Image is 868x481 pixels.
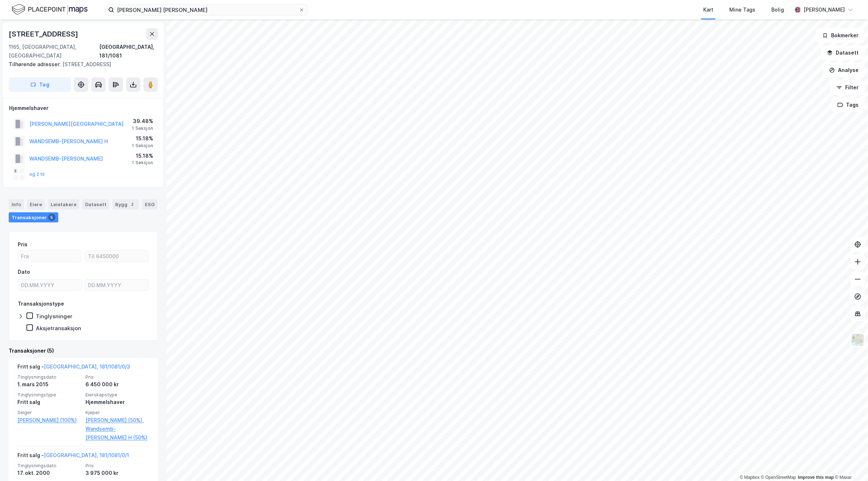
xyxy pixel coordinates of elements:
[17,374,81,380] span: Tinglysningsdato
[18,268,30,276] div: Dato
[816,28,865,43] button: Bokmerker
[27,199,45,209] div: Eiere
[17,409,81,416] span: Selger
[114,4,299,15] input: Søk på adresse, matrikkel, gårdeiere, leietakere eller personer
[9,346,158,355] div: Transaksjoner (5)
[44,452,129,458] a: [GEOGRAPHIC_DATA], 181/1081/0/1
[729,5,755,14] div: Mine Tags
[771,5,784,14] div: Bolig
[99,43,158,60] div: [GEOGRAPHIC_DATA], 181/1081
[48,214,55,221] div: 5
[36,313,72,320] div: Tinglysninger
[132,160,153,166] div: 1 Seksjon
[17,380,81,389] div: 1. mars 2015
[761,475,796,480] a: OpenStreetMap
[740,475,760,480] a: Mapbox
[830,80,865,95] button: Filter
[142,199,158,209] div: ESG
[9,77,71,92] button: Tag
[17,362,130,374] div: Fritt salg -
[18,299,64,308] div: Transaksjonstype
[804,5,845,14] div: [PERSON_NAME]
[85,251,148,261] input: Til 6450000
[85,425,149,442] a: Wandsemb-[PERSON_NAME] H (50%)
[798,475,834,480] a: Improve this map
[18,251,81,261] input: Fra
[112,199,139,209] div: Bygg
[17,451,129,463] div: Fritt salg -
[85,469,149,477] div: 3 975 000 kr
[831,98,865,112] button: Tags
[821,46,865,60] button: Datasett
[703,5,713,14] div: Kart
[132,134,153,143] div: 15.18%
[9,212,58,222] div: Transaksjoner
[17,469,81,477] div: 17. okt. 2000
[851,333,865,347] img: Z
[9,61,62,67] span: Tilhørende adresser:
[823,63,865,77] button: Analyse
[12,3,88,16] img: logo.f888ab2527a4732fd821a326f86c7f29.svg
[85,398,149,406] div: Hjemmelshaver
[85,463,149,469] span: Pris
[85,392,149,398] span: Eierskapstype
[132,143,153,149] div: 1 Seksjon
[44,363,130,370] a: [GEOGRAPHIC_DATA], 181/1081/0/3
[85,416,149,425] a: [PERSON_NAME] (50%),
[18,240,28,249] div: Pris
[36,325,81,332] div: Aksjetransaksjon
[85,409,149,416] span: Kjøper
[132,117,153,125] div: 39.48%
[18,280,81,290] input: DD.MM.YYYY
[9,104,158,112] div: Hjemmelshaver
[17,392,81,398] span: Tinglysningstype
[132,152,153,160] div: 15.18%
[132,125,153,131] div: 1 Seksjon
[85,280,148,290] input: DD.MM.YYYY
[832,446,868,481] iframe: Chat Widget
[82,199,109,209] div: Datasett
[129,201,136,208] div: 2
[9,60,152,69] div: [STREET_ADDRESS]
[9,28,80,40] div: [STREET_ADDRESS]
[48,199,79,209] div: Leietakere
[17,416,81,425] a: [PERSON_NAME] (100%)
[9,43,99,60] div: 1165, [GEOGRAPHIC_DATA], [GEOGRAPHIC_DATA]
[9,199,24,209] div: Info
[85,380,149,389] div: 6 450 000 kr
[17,398,81,406] div: Fritt salg
[85,374,149,380] span: Pris
[17,463,81,469] span: Tinglysningsdato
